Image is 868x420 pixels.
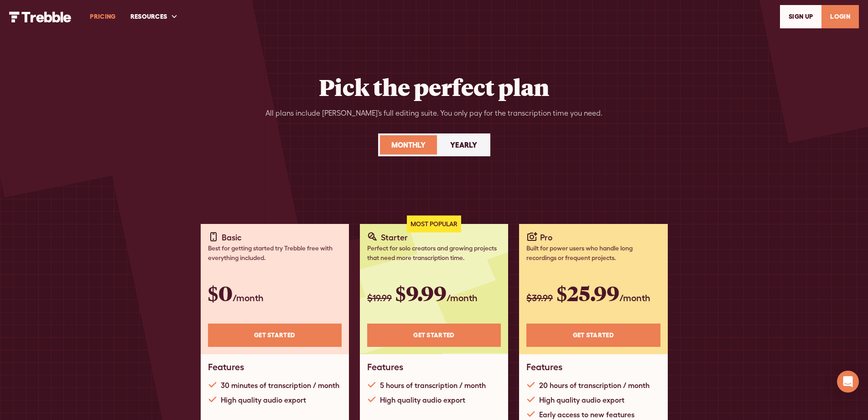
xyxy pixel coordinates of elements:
h2: Pick the perfect plan [319,73,549,101]
div: Monthly [391,139,426,150]
a: Get STARTED [208,324,342,347]
div: RESOURCES [130,12,167,21]
a: LOGIN [821,5,859,28]
span: $19.99 [367,292,392,303]
a: PRICING [83,1,123,32]
div: Pro [540,231,552,244]
div: High quality audio export [221,394,306,405]
span: /month [619,292,650,303]
div: All plans include [PERSON_NAME]’s full editing suite. You only pay for the transcription time you... [265,108,603,119]
div: High quality audio export [539,394,624,405]
div: Yearly [450,139,477,150]
div: 30 minutes of transcription / month [221,380,339,391]
img: Trebble Logo - AI Podcast Editor [9,11,72,22]
div: Basic [222,231,242,244]
a: home [9,11,72,22]
a: Monthly [380,135,437,154]
h1: Features [367,362,403,372]
span: $39.99 [526,292,553,303]
div: Early access to new features [539,409,634,420]
span: $9.99 [395,279,447,307]
div: High quality audio export [380,394,465,405]
a: Yearly [439,135,489,154]
a: SIGn UP [780,5,821,28]
span: /month [447,292,478,303]
div: 20 hours of transcription / month [539,380,650,391]
span: $25.99 [556,279,619,307]
div: 5 hours of transcription / month [380,380,486,391]
div: Perfect for solo creators and growing projects that need more transcription time. [367,244,501,263]
div: RESOURCES [123,1,186,32]
span: $0 [208,279,233,307]
div: Open Intercom Messenger [837,371,859,393]
div: Most Popular [407,216,461,233]
div: Built for power users who handle long recordings or frequent projects. [526,244,660,263]
div: Best for getting started try Trebble free with everything included. [208,244,342,263]
a: Get STARTED [526,324,660,347]
a: Get STARTED [367,324,501,347]
h1: Features [526,362,562,372]
h1: Features [208,362,244,372]
span: /month [233,292,264,303]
